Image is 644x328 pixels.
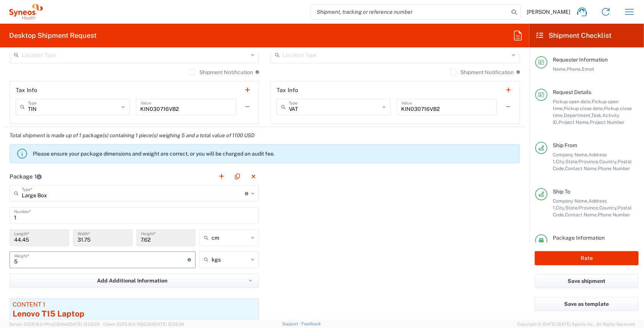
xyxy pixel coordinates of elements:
span: Department, [564,112,591,118]
h2: Tax Info [16,86,37,94]
span: Project Name, [558,119,590,125]
span: Ship From [553,142,577,148]
span: State/Province, [565,205,599,211]
span: Company Name, [553,198,589,204]
div: Content 1 [13,302,256,309]
span: Package Information [553,235,605,241]
h2: Tax Info [277,86,298,94]
a: Feedback [301,322,321,326]
span: Requester Information [553,57,608,63]
div: Lenovo T15 Laptop [13,309,256,320]
em: Total shipment is made up of 1 package(s) containing 1 piece(s) weighing 5 and a total value of 1... [4,132,260,138]
span: Email [582,66,594,72]
span: Company Name, [553,152,589,158]
label: Shipment Notification [450,69,514,75]
span: Contact Name, [565,212,598,218]
span: Country, [599,159,618,164]
span: [DATE] 12:29:29 [69,322,100,326]
span: Project Number [590,119,625,125]
a: Support [282,322,301,326]
span: City, [556,205,565,211]
button: Rate [535,251,639,265]
span: Pickup open date, [553,99,592,104]
span: Name, [553,66,567,72]
span: Country, [599,205,618,211]
h2: Desktop Shipment Request [9,31,97,40]
span: [DATE] 12:25:34 [153,322,184,326]
span: City, [556,159,565,164]
span: Request Details [553,89,591,95]
span: Copyright © [DATE]-[DATE] Agistix Inc., All Rights Reserved [517,321,635,328]
span: Phone Number [598,166,630,171]
span: [PERSON_NAME] [527,8,570,15]
button: Save as template [535,297,639,311]
span: Client: 2025.16.0-1592391 [103,322,184,326]
span: Task, [591,112,602,118]
h2: Shipment Checklist [536,31,612,40]
h2: Package 1 [10,173,42,180]
label: Shipment Notification [189,69,253,75]
p: Please ensure your package dimensions and weight are correct, or you will be charged an audit fee. [33,150,516,157]
button: Add Additional Information [10,274,259,288]
button: Save shipment [535,274,639,288]
span: Contact Name, [565,166,598,171]
span: Add Additional Information [97,277,168,284]
span: Ship To [553,188,570,195]
span: State/Province, [565,159,599,164]
span: Server: 2025.16.0-1ffcc23b9e2 [9,322,100,326]
input: Shipment, tracking or reference number [311,5,509,19]
span: Pickup close date, [564,106,604,111]
span: Phone Number [598,212,630,218]
span: Phone, [567,66,582,72]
